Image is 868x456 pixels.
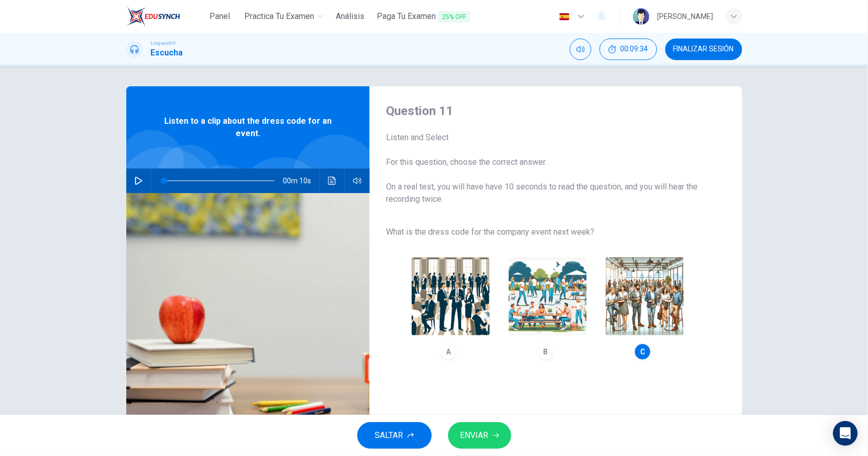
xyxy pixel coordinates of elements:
[377,10,470,23] span: Paga Tu Examen
[606,257,684,335] img: C
[412,257,490,335] img: A
[209,10,230,23] span: Panel
[357,422,432,449] button: SALTAR
[375,428,403,443] span: SALTAR
[633,8,649,25] img: Profile picture
[203,7,236,26] button: Panel
[386,156,709,168] span: For this question, choose the correct answer.
[833,421,858,446] div: Open Intercom Messenger
[386,131,709,144] span: Listen and Select
[126,193,370,443] img: Listen to a clip about the dress code for an event.
[621,45,648,53] span: 00:09:34
[504,253,591,365] button: B
[336,10,364,23] span: Análisis
[240,7,327,26] button: Practica tu examen
[448,422,511,449] button: ENVIAR
[460,428,489,443] span: ENVIAR
[151,40,176,47] span: Linguaskill
[324,168,340,193] button: Haz clic para ver la transcripción del audio
[658,10,713,23] div: [PERSON_NAME]
[332,7,369,26] a: Análisis
[283,168,319,193] span: 00m 10s
[570,39,591,60] div: Silenciar
[203,7,236,26] a: Panel
[634,344,651,360] div: C
[440,344,457,360] div: A
[373,7,474,26] button: Paga Tu Examen25% OFF
[126,6,204,27] a: EduSynch logo
[160,115,337,140] span: Listen to a clip about the dress code for an event.
[407,253,494,365] button: A
[600,39,657,60] div: Ocultar
[386,181,709,205] span: On a real test, you will have have 10 seconds to read the question, and you will hear the recordi...
[537,344,554,360] div: B
[244,10,314,23] span: Practica tu examen
[673,45,734,53] span: FINALIZAR SESIÓN
[332,7,369,26] button: Análisis
[509,257,587,335] img: B
[151,47,183,59] h1: Escucha
[601,253,688,365] button: C
[665,39,742,60] button: FINALIZAR SESIÓN
[600,39,657,60] button: 00:09:34
[386,103,709,119] h4: Question 11
[386,226,709,238] span: What is the dress code for the company event next week?
[126,6,180,27] img: EduSynch logo
[558,13,571,21] img: es
[438,11,470,23] span: 25% OFF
